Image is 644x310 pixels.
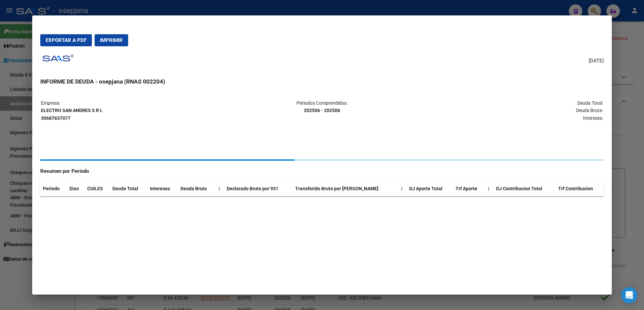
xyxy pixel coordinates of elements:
th: Deuda Bruta [178,182,216,196]
th: CUILES [85,182,110,196]
th: | [485,182,493,196]
th: Trf Aporte [453,182,485,196]
th: Dias [67,182,85,196]
th: Transferido Bruto por [PERSON_NAME] [292,182,399,196]
p: Empresa: [41,99,228,122]
div: Open Intercom Messenger [621,287,637,303]
th: | [398,182,407,196]
th: DJ Contribucion Total [493,182,555,196]
p: Periodos Comprendidos: [228,99,415,115]
h3: INFORME DE DEUDA - osepjana (RNAS 002204) [40,77,604,86]
th: Trf Contribucion [555,182,604,196]
th: DJ Aporte Total [407,182,453,196]
strong: ELECTRO SAN ANDRES S R L 30687637077 [41,108,103,121]
h4: Resumen por Período [40,167,604,175]
span: Imprimir [100,37,123,43]
th: Periodo [40,182,67,196]
button: Exportar a PDF [40,34,92,46]
th: Intereses [147,182,178,196]
button: Imprimir [95,34,128,46]
p: Deuda Total: Deuda Bruta: Intereses: [416,99,603,122]
th: Deuda Total [110,182,147,196]
span: [DATE] [589,57,604,65]
span: Exportar a PDF [46,37,87,43]
th: Declarado Bruto por 931 [224,182,292,196]
strong: 202506 - 202506 [304,108,340,113]
th: | [216,182,224,196]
